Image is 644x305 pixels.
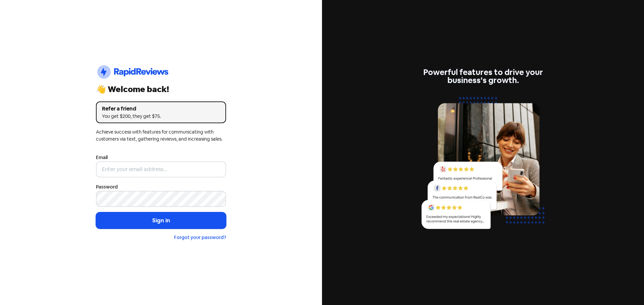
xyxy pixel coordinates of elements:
[418,68,548,84] div: Powerful features to drive your business's growth.
[96,212,226,229] button: Sign in
[96,85,226,93] div: 👋 Welcome back!
[96,161,226,177] input: Enter your email address...
[96,154,108,161] label: Email
[102,105,220,113] div: Refer a friend
[174,234,226,240] a: Forgot your password?
[96,183,118,190] label: Password
[96,129,226,143] div: Achieve success with features for communicating with customers via text, gathering reviews, and i...
[418,92,548,237] img: reviews
[102,113,220,120] div: You get $200, they get $75.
